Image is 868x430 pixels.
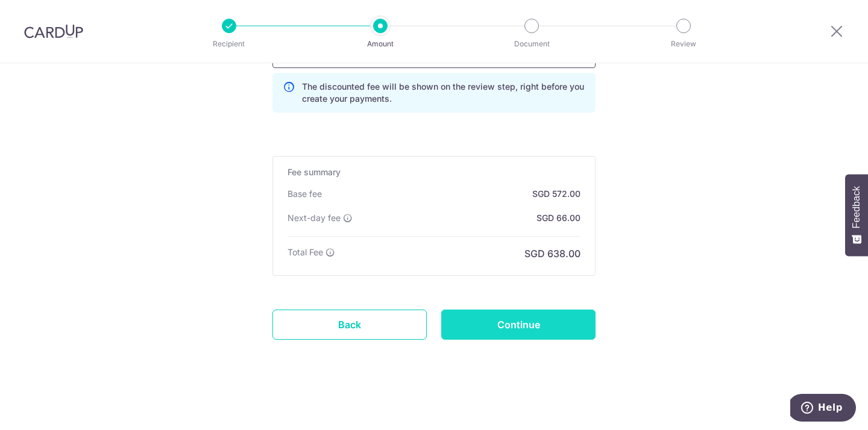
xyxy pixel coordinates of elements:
p: The discounted fee will be shown on the review step, right before you create your payments. [302,81,585,105]
p: Document [487,38,576,50]
p: Recipient [184,38,274,50]
iframe: Opens a widget where you can find more information [790,394,856,424]
p: Next-day fee [288,212,341,224]
p: Amount [336,38,425,50]
input: Continue [441,310,596,340]
p: Review [639,38,728,50]
button: Feedback - Show survey [845,174,868,256]
p: Total Fee [288,246,323,258]
p: SGD 572.00 [532,188,580,200]
span: Feedback [851,186,862,228]
p: SGD 66.00 [536,212,580,224]
h5: Fee summary [288,166,580,178]
img: CardUp [24,24,83,39]
p: Base fee [288,188,322,200]
p: SGD 638.00 [524,246,580,261]
a: Back [272,310,427,340]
